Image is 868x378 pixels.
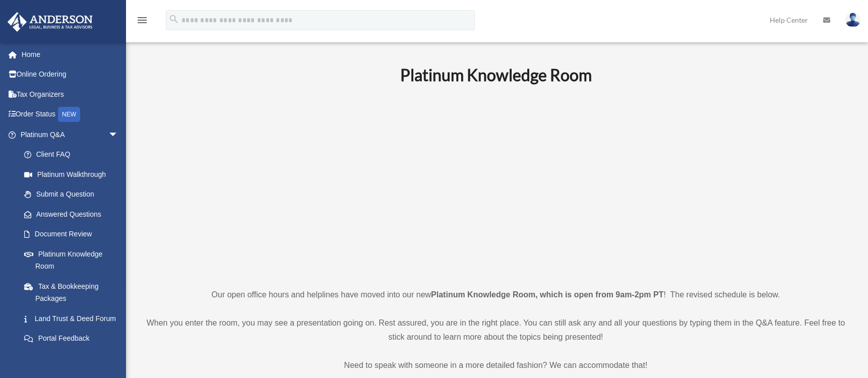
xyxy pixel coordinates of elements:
[14,164,134,184] a: Platinum Walkthrough
[14,308,134,329] a: Land Trust & Deed Forum
[5,12,96,32] img: Anderson Advisors Platinum Portal
[144,288,848,302] p: Our open office hours and helplines have moved into our new ! The revised schedule is below.
[14,204,134,224] a: Answered Questions
[400,65,592,85] b: Platinum Knowledge Room
[7,65,134,85] a: Online Ordering
[136,14,148,26] i: menu
[58,107,80,122] div: NEW
[144,358,848,372] p: Need to speak with someone in a more detailed fashion? We can accommodate that!
[14,276,134,308] a: Tax & Bookkeeping Packages
[14,224,134,244] a: Document Review
[108,124,129,145] span: arrow_drop_down
[345,99,647,269] iframe: 231110_Toby_KnowledgeRoom
[431,290,663,299] strong: Platinum Knowledge Room, which is open from 9am-2pm PT
[168,14,179,25] i: search
[14,329,134,349] a: Portal Feedback
[136,18,148,26] a: menu
[144,316,848,344] p: When you enter the room, you may see a presentation going on. Rest assured, you are in the right ...
[14,184,134,205] a: Submit a Question
[7,44,134,65] a: Home
[14,244,129,276] a: Platinum Knowledge Room
[7,104,134,125] a: Order StatusNEW
[14,145,134,165] a: Client FAQ
[845,13,860,27] img: User Pic
[7,124,134,145] a: Platinum Q&Aarrow_drop_down
[7,84,134,104] a: Tax Organizers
